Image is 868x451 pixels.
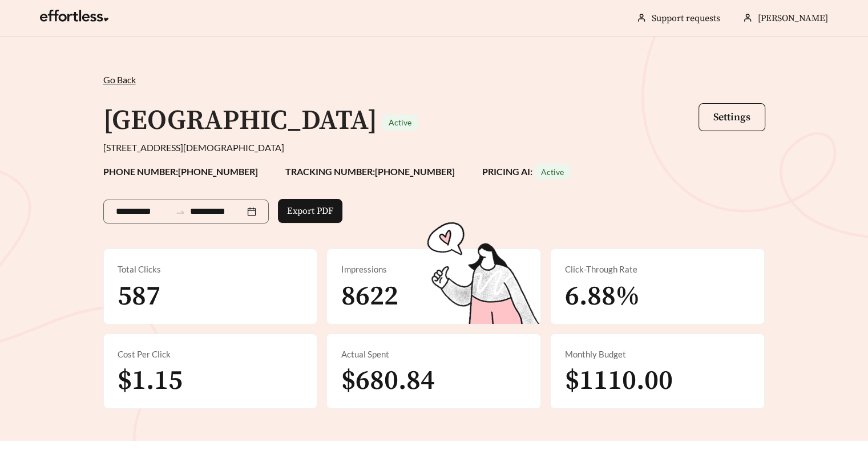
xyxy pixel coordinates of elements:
[175,207,185,217] span: swap-right
[482,166,571,177] strong: PRICING AI:
[287,204,333,218] span: Export PDF
[341,348,527,361] div: Actual Spent
[103,141,765,155] div: [STREET_ADDRESS][DEMOGRAPHIC_DATA]
[389,117,411,127] span: Active
[758,13,828,24] span: [PERSON_NAME]
[278,199,342,223] button: Export PDF
[699,103,765,131] button: Settings
[564,348,750,361] div: Monthly Budget
[103,74,136,85] span: Go Back
[341,279,398,314] span: 8622
[341,263,527,276] div: Impressions
[564,279,639,314] span: 6.88%
[118,364,183,398] span: $1.15
[285,166,455,177] strong: TRACKING NUMBER: [PHONE_NUMBER]
[118,279,160,314] span: 587
[341,364,434,398] span: $680.84
[713,111,750,124] span: Settings
[175,206,185,217] span: to
[118,348,304,361] div: Cost Per Click
[118,263,304,276] div: Total Clicks
[103,104,377,138] h1: [GEOGRAPHIC_DATA]
[541,167,564,177] span: Active
[564,364,672,398] span: $1110.00
[103,166,258,177] strong: PHONE NUMBER: [PHONE_NUMBER]
[564,263,750,276] div: Click-Through Rate
[652,13,720,24] a: Support requests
